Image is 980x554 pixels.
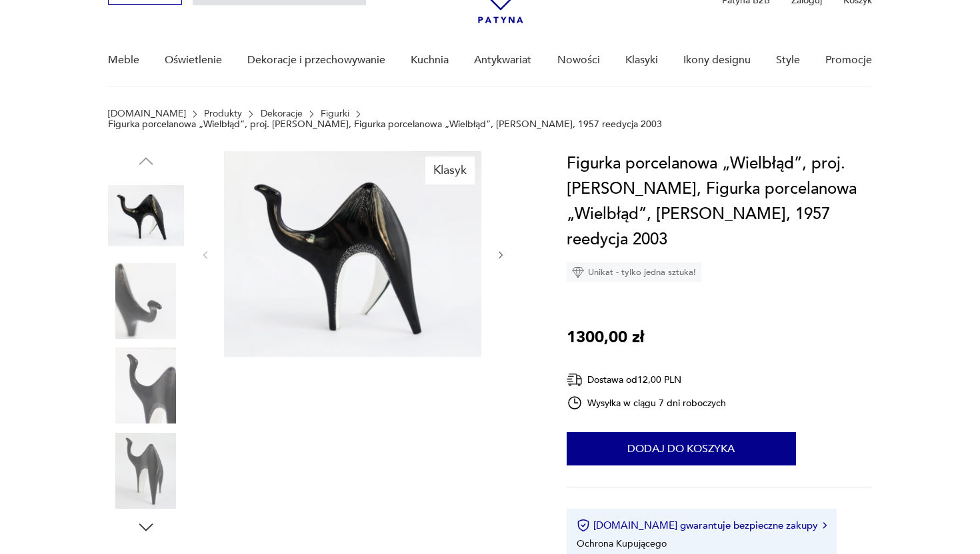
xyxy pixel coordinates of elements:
[108,433,184,509] img: Zdjęcie produktu Figurka porcelanowa „Wielbłąd”, proj. Lubomir Tomaszewski, Figurka porcelanowa „...
[261,109,303,119] a: Dekoracje
[823,522,827,529] img: Ikona strzałki w prawo
[683,35,751,86] a: Ikony designu
[572,266,584,278] img: Ikona diamentu
[557,35,600,86] a: Nowości
[425,156,475,184] div: Klasyk
[108,263,184,339] img: Zdjęcie produktu Figurka porcelanowa „Wielbłąd”, proj. Lubomir Tomaszewski, Figurka porcelanowa „...
[577,519,590,532] img: Ikona certyfikatu
[224,151,481,357] img: Zdjęcie produktu Figurka porcelanowa „Wielbłąd”, proj. Lubomir Tomaszewski, Figurka porcelanowa „...
[411,35,449,86] a: Kuchnia
[776,35,800,86] a: Style
[567,395,727,411] div: Wysyłka w ciągu 7 dni roboczych
[577,519,827,532] button: [DOMAIN_NAME] gwarantuje bezpieczne zakupy
[108,109,186,119] a: [DOMAIN_NAME]
[825,35,872,86] a: Promocje
[567,262,701,282] div: Unikat - tylko jedna sztuka!
[577,537,667,550] li: Ochrona Kupującego
[204,109,242,119] a: Produkty
[108,178,184,254] img: Zdjęcie produktu Figurka porcelanowa „Wielbłąd”, proj. Lubomir Tomaszewski, Figurka porcelanowa „...
[108,119,662,130] p: Figurka porcelanowa „Wielbłąd”, proj. [PERSON_NAME], Figurka porcelanowa „Wielbłąd”, [PERSON_NAME...
[567,372,583,388] img: Ikona dostawy
[474,35,531,86] a: Antykwariat
[567,372,727,388] div: Dostawa od 12,00 PLN
[165,35,222,86] a: Oświetlenie
[567,325,644,350] p: 1300,00 zł
[625,35,658,86] a: Klasyki
[247,35,385,86] a: Dekoracje i przechowywanie
[108,348,184,423] img: Zdjęcie produktu Figurka porcelanowa „Wielbłąd”, proj. Lubomir Tomaszewski, Figurka porcelanowa „...
[108,35,139,86] a: Meble
[567,151,873,252] h1: Figurka porcelanowa „Wielbłąd”, proj. [PERSON_NAME], Figurka porcelanowa „Wielbłąd”, [PERSON_NAME...
[321,109,349,119] a: Figurki
[567,432,796,465] button: Dodaj do koszyka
